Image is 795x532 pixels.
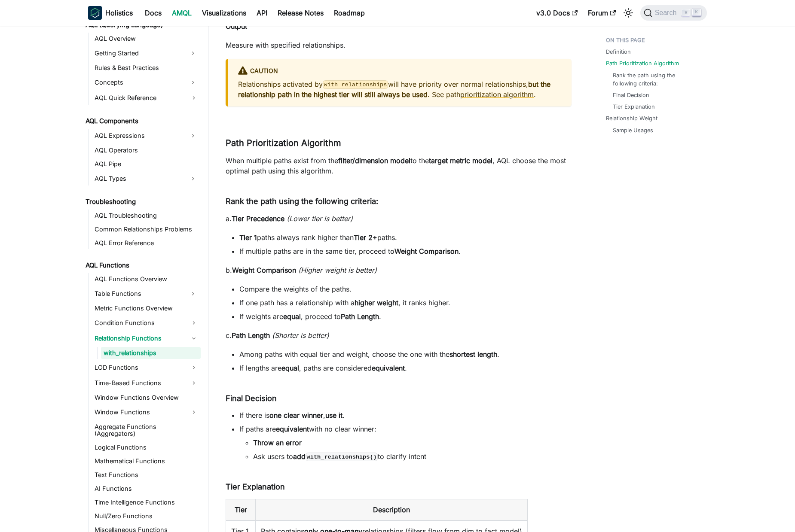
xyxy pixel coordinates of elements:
strong: equivalent [372,364,405,372]
strong: Tier [235,505,247,514]
a: Rules & Best Practices [92,62,201,74]
strong: Weight Comparison [394,247,459,255]
a: Final Decision [613,91,649,99]
li: If multiple paths are in the same tier, proceed to . [239,246,572,256]
h4: Rank the path using the following criteria: [226,197,572,207]
a: AQL Error Reference [92,237,201,249]
strong: add [293,452,378,461]
a: prioritization algorithm [460,90,534,99]
strong: higher weight [355,298,398,307]
a: Sample Usages [613,126,653,134]
button: Expand sidebar category 'AQL Expressions' [185,129,201,143]
a: Text Functions [92,469,201,481]
a: Relationship Weight [606,114,657,122]
li: If lengths are , paths are considered . [239,363,572,373]
li: If weights are , proceed to . [239,311,572,322]
a: Release Notes [272,6,329,20]
a: Mathematical Functions [92,455,201,467]
a: Time Intelligence Functions [92,496,201,508]
a: Table Functions [92,287,185,301]
p: Measure with specified relationships. [226,40,572,50]
a: AQL Quick Reference [92,91,201,105]
a: Window Functions Overview [92,392,201,404]
h4: Final Decision [226,394,572,404]
em: (Lower tier is better) [287,214,353,223]
strong: Tier Precedence [232,214,284,223]
nav: Docs sidebar [79,26,208,532]
strong: use it [325,411,342,420]
p: When multiple paths exist from the to the , AQL choose the most optimal path using this algorithm. [226,155,572,176]
li: Compare the weights of the paths. [239,284,572,294]
button: Expand sidebar category 'AQL Types' [185,172,201,185]
li: If one path has a relationship with a , it ranks higher. [239,298,572,308]
strong: Path Length [232,331,270,340]
button: Search (Command+K) [640,5,707,21]
li: Ask users to to clarify intent [253,451,572,462]
strong: Throw an error [253,438,302,447]
a: Getting Started [92,46,185,60]
em: (Higher weight is better) [298,266,377,274]
a: LOD Functions [92,361,201,374]
a: Metric Functions Overview [92,302,201,314]
a: Common Relationships Problems [92,223,201,235]
a: AQL Troubleshooting [92,210,201,222]
p: b. [226,265,572,275]
a: Relationship Functions [92,331,201,345]
strong: Path Length [341,312,379,321]
a: Forum [583,6,621,20]
strong: filter/dimension model [338,156,410,165]
span: Search [652,9,682,17]
button: Expand sidebar category 'Table Functions' [185,287,201,301]
strong: target metric model [429,156,492,165]
strong: equal [281,364,299,372]
a: v3.0 Docs [531,6,583,20]
a: API [251,6,272,20]
b: Holistics [105,8,133,18]
a: AQL Functions Overview [92,273,201,285]
a: AQL Overview [92,33,201,45]
a: Tier Explanation [613,103,655,111]
a: Aggregate Functions (Aggregators) [92,421,201,440]
a: Roadmap [329,6,370,20]
strong: equal [283,312,301,321]
p: a. [226,213,572,224]
li: Among paths with equal tier and weight, choose the one with the . [239,349,572,359]
code: with_relationships() [306,453,378,461]
kbd: K [692,9,701,16]
h3: Path Prioritization Algorithm [226,138,572,149]
a: AMQL [167,6,197,20]
strong: Tier 2+ [354,233,377,242]
strong: one clear winner [269,411,323,420]
strong: Output [226,22,247,30]
a: Troubleshooting [83,196,201,208]
a: Logical Functions [92,441,201,453]
a: Rank the path using the following criteria: [613,71,698,88]
em: (Shorter is better) [272,331,329,340]
li: If there is , . [239,410,572,420]
li: If paths are with no clear winner: [239,424,572,462]
a: Time-Based Functions [92,376,201,390]
a: AQL Functions [83,259,201,271]
a: Concepts [92,76,185,89]
p: c. [226,330,572,340]
strong: Weight Comparison [232,266,296,274]
a: AI Functions [92,483,201,495]
code: with_relationships [323,80,388,89]
a: Null/Zero Functions [92,510,201,522]
li: paths always rank higher than paths. [239,232,572,243]
strong: Description [373,505,410,514]
img: Holistics [88,6,102,20]
a: AQL Pipe [92,158,201,170]
a: with_relationships [101,347,201,359]
a: Visualizations [197,6,251,20]
h4: Tier Explanation [226,482,572,492]
a: Condition Functions [92,316,201,330]
kbd: ⌘ [682,9,690,17]
strong: shortest length [449,350,497,359]
button: Switch between dark and light mode (currently light mode) [621,6,635,20]
a: Docs [140,6,167,20]
a: AQL Types [92,172,185,185]
a: Window Functions [92,405,201,419]
strong: equivalent [276,425,309,433]
a: HolisticsHolistics [88,6,133,20]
